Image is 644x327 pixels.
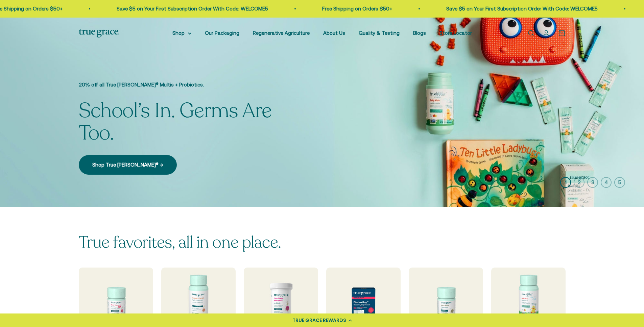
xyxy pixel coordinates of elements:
p: Save $5 on Your First Subscription Order With Code: WELCOME5 [97,5,248,13]
div: TRUE GRACE REWARDS [292,317,346,324]
button: 1 [560,177,571,188]
a: Our Packaging [205,30,239,36]
summary: Shop [172,29,191,37]
p: Save $5 on Your First Subscription Order With Code: WELCOME5 [426,5,578,13]
p: 20% off all True [PERSON_NAME]® Multis + Probiotics. [79,81,302,89]
button: 5 [614,177,625,188]
split-lines: True favorites, all in one place. [79,231,281,253]
a: Store Locator [439,30,472,36]
button: 3 [587,177,598,188]
a: Shop True [PERSON_NAME]® → [79,155,177,175]
a: Blogs [413,30,426,36]
button: 4 [601,177,612,188]
split-lines: School’s In. Germs Are Too. [79,97,272,147]
button: 2 [574,177,585,188]
a: About Us [323,30,345,36]
a: Quality & Testing [359,30,400,36]
a: Free Shipping on Orders $50+ [302,6,372,11]
a: Regenerative Agriculture [253,30,310,36]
